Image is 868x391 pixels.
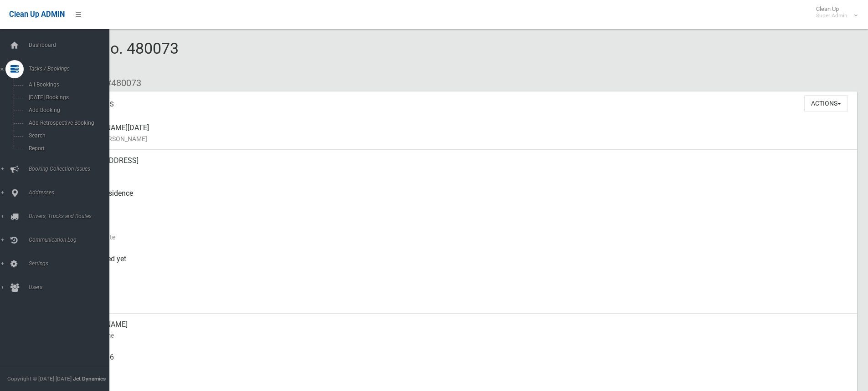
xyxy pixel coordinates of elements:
strong: Jet Dynamics [73,376,106,382]
span: Tasks / Bookings [26,66,116,72]
small: Super Admin [816,12,847,19]
span: Drivers, Trucks and Routes [26,213,116,219]
span: Settings [26,260,116,267]
small: Mobile [73,363,850,374]
small: Pickup Point [73,199,850,210]
span: Copyright © [DATE]-[DATE] [7,376,72,382]
div: [DATE] [73,281,850,314]
span: Report [26,145,108,152]
li: #480073 [99,75,141,91]
div: 0424284916 [73,346,850,379]
span: Add Retrospective Booking [26,120,108,126]
span: [DATE] Bookings [26,94,108,101]
small: Address [73,166,850,177]
button: Actions [804,95,848,112]
small: Collection Date [73,232,850,243]
span: Search [26,132,108,139]
div: [STREET_ADDRESS] [73,150,850,183]
span: Users [26,284,116,290]
div: Front of Residence [73,183,850,215]
div: [PERSON_NAME][DATE] [73,117,850,150]
span: Clean Up [812,5,857,19]
span: Dashboard [26,42,116,48]
small: Zone [73,297,850,308]
span: All Bookings [26,81,108,88]
span: Clean Up ADMIN [9,10,65,19]
div: Not collected yet [73,248,850,281]
small: Collected At [73,264,850,275]
div: [DATE] [73,215,850,248]
span: Add Booking [26,107,108,113]
div: [PERSON_NAME] [73,314,850,346]
span: Booking Collection Issues [26,166,116,172]
span: Communication Log [26,237,116,243]
small: Name of [PERSON_NAME] [73,133,850,144]
small: Contact Name [73,330,850,341]
span: Addresses [26,189,116,196]
span: Booking No. 480073 [40,39,179,75]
